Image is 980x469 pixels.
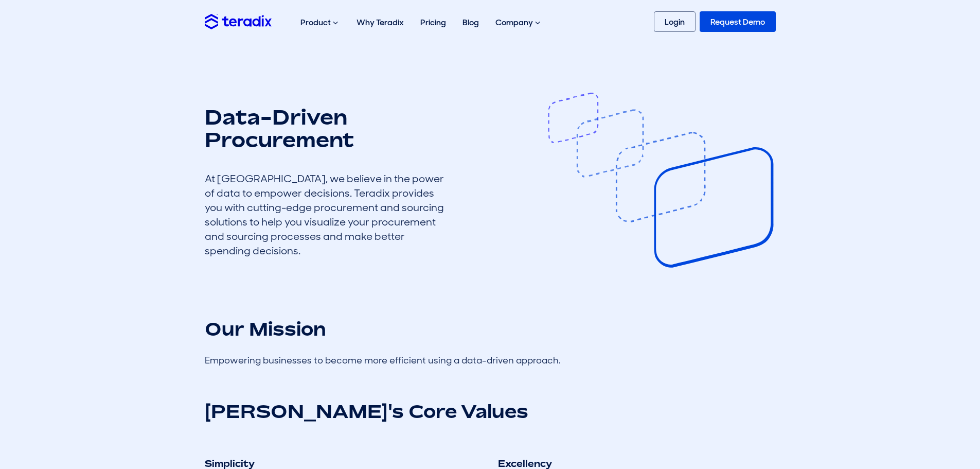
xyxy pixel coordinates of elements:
[205,356,776,365] h4: Empowering businesses to become more efficient using a data-driven approach.
[292,6,348,39] div: Product
[205,317,776,340] h2: Our Mission
[700,11,776,32] a: Request Demo
[205,171,452,258] div: At [GEOGRAPHIC_DATA], we believe in the power of data to empower decisions. Teradix provides you ...
[205,106,452,151] h1: Data-Driven Procurement
[487,6,550,39] div: Company
[546,93,775,268] img: عن تيرادكس
[454,6,487,39] a: Blog
[205,14,272,29] img: Teradix logo
[205,399,776,423] h2: [PERSON_NAME]'s Core Values
[654,11,696,32] a: Login
[412,6,454,39] a: Pricing
[348,6,412,39] a: Why Teradix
